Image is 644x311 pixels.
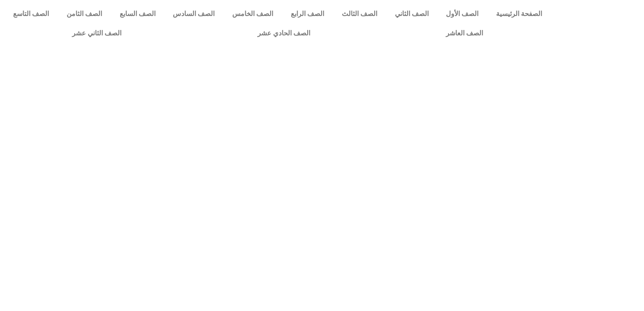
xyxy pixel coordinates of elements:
a: الصف العاشر [378,24,551,43]
a: الصف الثاني عشر [4,24,189,43]
a: الصف الحادي عشر [189,24,378,43]
a: الصف السابع [111,4,164,24]
a: الصف الخامس [223,4,282,24]
a: الصف الثاني [386,4,437,24]
a: الصف الأول [437,4,488,24]
a: الصفحة الرئيسية [487,4,551,24]
a: الصف الثالث [333,4,386,24]
a: الصف الثامن [58,4,111,24]
a: الصف التاسع [4,4,58,24]
a: الصف الرابع [282,4,333,24]
a: الصف السادس [164,4,223,24]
